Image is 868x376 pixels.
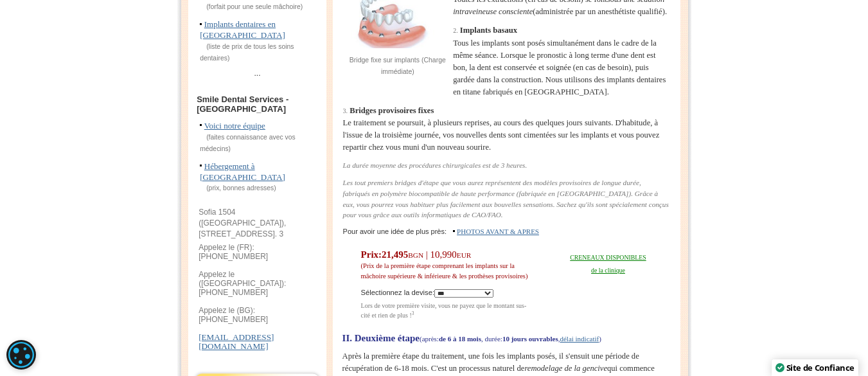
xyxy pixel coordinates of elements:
a: Implants dentaires en [GEOGRAPHIC_DATA] [200,19,285,40]
span: BGN [408,251,423,259]
span: 3. [343,107,348,114]
li: Appelez le ([GEOGRAPHIC_DATA]): [PHONE_NUMBER] [199,270,316,301]
span: (Prix de la première étape comprenant les implants sur la mâchoire supérieure & inférieure & les ... [361,262,528,280]
a: Voici notre équipe [204,121,265,130]
span: (liste de prix de tous les soins dentaires) [200,43,294,62]
span: (prix, bonnes adresses) [200,184,276,192]
i: La durée moyenne des procédures chirurgicales est de 3 heures. [343,161,527,169]
b: Smile Dental Services - [GEOGRAPHIC_DATA] [197,94,288,114]
a: CRENEAUX DISPONIBLESde la clinique [570,254,646,274]
i: remodelage de la gencive [524,364,607,373]
img: dot.gif [200,23,202,27]
i: Les tout premiers bridges d'étape que vous aurez représentent des modèles provisoires de longue d... [343,179,669,219]
p: Le traitement se poursuit, à plusieurs reprises, au cours des quelques jours suivants. D'habitude... [343,105,670,154]
li: Appelez le (BG): [PHONE_NUMBER] [199,306,316,328]
p: Tous les implants sont posés simultanément dans le cadre de la même séance. Lorsque le pronostic ... [453,24,669,98]
span: (faites connaissance avec vos médecins) [200,134,296,152]
img: dot.gif [200,124,202,128]
p: Lors de votre première visite, vous ne payez que le montant sus-cité et rien de plus ! [361,301,534,320]
li: Sofia 1504 ([GEOGRAPHIC_DATA]), [STREET_ADDRESS]. 3 [199,207,316,239]
b: Bridges provisoires fixes [350,106,434,115]
b: Implants basaux [460,26,517,35]
span: (après: , durée: , ) [420,335,601,343]
div: Cookie consent button [6,340,36,370]
sup: 3 [412,310,414,316]
span: (forfait pour une seule mâchoire) [200,3,303,10]
div: ... [192,66,323,82]
img: dot.gif [453,230,455,234]
a: [EMAIL_ADDRESS][DOMAIN_NAME] [199,324,274,351]
span: | 10,990 [426,249,457,260]
span: II. Deuxième étape [342,333,420,343]
div: Sélectionnez la devise: [361,287,534,298]
span: EUR [457,251,472,259]
a: PHOTOS AVANT & APRES [457,228,539,235]
p: Prix: [361,250,534,281]
span: 2. [453,27,458,34]
strong: de 6 à 18 mois [439,335,481,343]
li: Appelez le (FR): [PHONE_NUMBER] [199,243,316,265]
a: délai indicatif [560,335,599,343]
div: Pour avoir une idée de plus près: [343,227,670,237]
a: Hébergement à [GEOGRAPHIC_DATA] [200,161,285,182]
span: 21,495 [382,249,471,260]
strong: 10 jours ouvrables [502,335,558,343]
img: dot.gif [200,165,202,168]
